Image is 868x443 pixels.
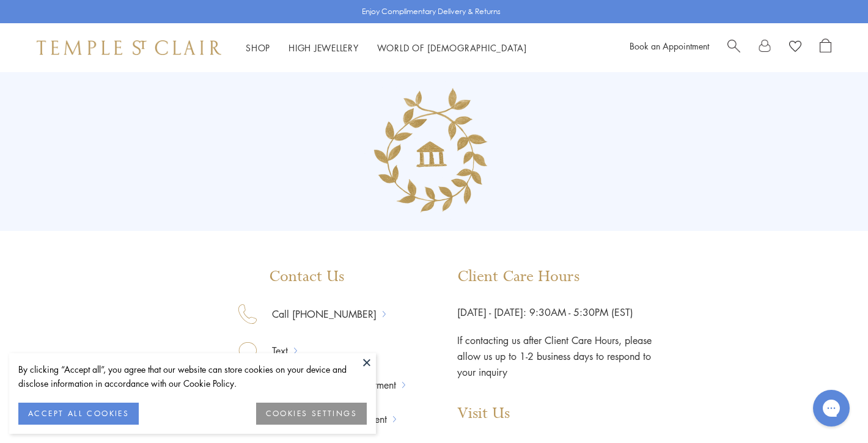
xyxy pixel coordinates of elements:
[377,42,527,54] a: World of [DEMOGRAPHIC_DATA]World of [DEMOGRAPHIC_DATA]
[18,403,139,425] button: ACCEPT ALL COOKIES
[789,38,801,57] a: View Wishlist
[257,306,383,322] a: Call [PHONE_NUMBER]
[457,320,653,380] p: If contacting us after Client Care Hours, please allow us up to 1-2 business days to respond to y...
[807,386,856,431] iframe: Gorgias live chat messenger
[457,405,691,423] p: Visit Us
[457,268,691,286] p: Client Care Hours
[238,268,405,286] p: Contact Us
[289,42,359,54] a: High JewelleryHigh Jewellery
[630,40,709,52] a: Book an Appointment
[246,42,270,54] a: ShopShop
[18,362,367,390] div: By clicking “Accept all”, you agree that our website can store cookies on your device and disclos...
[256,403,367,425] button: COOKIES SETTINGS
[457,304,691,320] p: [DATE] - [DATE]: 9:30AM - 5:30PM (EST)
[257,343,294,359] a: Text
[362,5,501,18] p: Enjoy Complimentary Delivery & Returns
[246,40,527,56] nav: Main navigation
[820,38,831,57] a: Open Shopping Bag
[359,77,509,227] img: Group_135.png
[727,38,740,57] a: Search
[37,40,221,55] img: Temple St. Clair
